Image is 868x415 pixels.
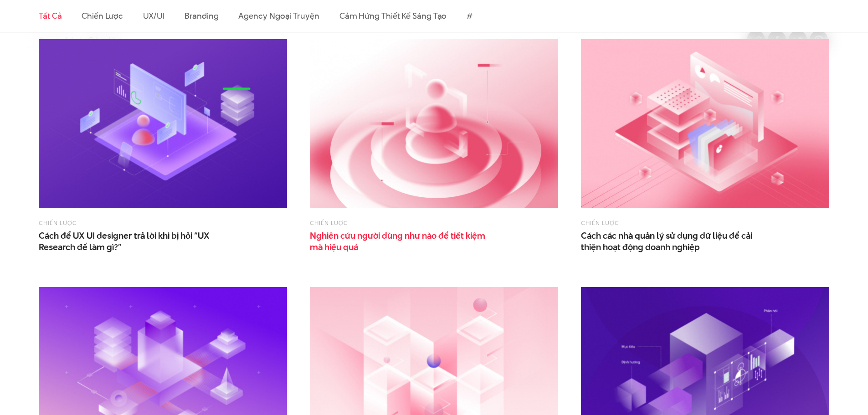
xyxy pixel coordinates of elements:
span: mà hiệu quả [310,241,358,253]
a: # [467,10,473,21]
a: Cách để UX UI designer trả lời khi bị hỏi “UXResearch để làm gì?” [39,230,221,253]
a: Nghiên cứu người dùng như nào để tiết kiệmmà hiệu quả [310,230,492,253]
a: Chiến lược [581,219,619,227]
span: Cách để UX UI designer trả lời khi bị hỏi “UX [39,230,221,253]
a: Tất cả [39,10,62,21]
img: Cách các nhà quản lý sử dụng dữ liệu để cải thiện hoạt động doanh nghiệp [581,39,829,208]
a: Agency ngoại truyện [238,10,319,21]
a: UX/UI [143,10,165,21]
a: Branding [185,10,218,21]
a: Chiến lược [310,219,348,227]
a: Cách các nhà quản lý sử dụng dữ liệu để cảithiện hoạt động doanh nghiệp [581,230,763,253]
span: Cách các nhà quản lý sử dụng dữ liệu để cải [581,230,763,253]
span: Nghiên cứu người dùng như nào để tiết kiệm [310,230,492,253]
a: Cảm hứng thiết kế sáng tạo [339,10,447,21]
a: Chiến lược [39,219,77,227]
span: thiện hoạt động doanh nghiệp [581,241,700,253]
img: Nghiên cứu người dùng như nào để tiết kiệm mà hiệu quả [310,39,558,208]
a: Chiến lược [82,10,123,21]
span: Research để làm gì?” [39,241,122,253]
img: Cách trả lời khi bị hỏi “UX Research để làm gì?” [39,39,287,208]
